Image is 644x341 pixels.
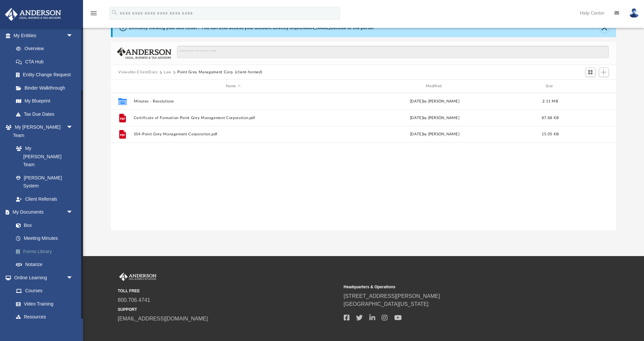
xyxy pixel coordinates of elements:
[5,271,80,284] a: Online Learningarrow_drop_down
[335,83,534,89] div: Modified
[9,232,83,245] a: Meeting Minutes
[9,107,83,121] a: Tax Due Dates
[111,9,118,16] i: search
[9,142,76,171] a: My [PERSON_NAME] Team
[164,69,171,75] button: Law
[9,245,83,258] a: Forms Library
[9,42,83,55] a: Overview
[9,297,76,310] a: Video Training
[542,116,559,120] span: 87.88 KB
[344,293,440,299] a: [STREET_ADDRESS][PERSON_NAME]
[90,13,98,17] a: menu
[344,284,565,290] small: Headquarters & Operations
[5,206,83,219] a: My Documentsarrow_drop_down
[5,29,83,42] a: My Entitiesarrow_drop_down
[335,99,534,104] div: [DATE] by [PERSON_NAME]
[66,206,80,219] span: arrow_drop_down
[567,83,613,89] div: id
[118,69,157,75] button: Viewable-ClientDocs
[177,46,608,58] input: Search files and folders
[335,131,534,137] div: [DATE] by [PERSON_NAME]
[9,310,80,324] a: Resources
[177,69,262,75] button: Point Grey Management Corp. (client-formed)
[134,99,332,103] button: Minutes - Resolutions
[118,307,339,312] small: SUPPORT
[134,83,332,89] div: Name
[9,171,80,192] a: [PERSON_NAME] System
[90,9,98,17] i: menu
[5,121,80,142] a: My [PERSON_NAME] Teamarrow_drop_down
[542,132,559,136] span: 15.05 KB
[335,115,534,121] div: [DATE] by [PERSON_NAME]
[118,288,339,294] small: TOLL FREE
[629,8,639,18] img: User Pic
[118,273,158,281] img: Anderson Advisors Platinum Portal
[543,100,558,103] span: 2.11 MB
[537,83,564,89] div: Size
[3,8,63,21] img: Anderson Advisors Platinum Portal
[134,116,332,120] button: Certificate of Formation-Point Grey Management Corporation.pdf
[66,271,80,285] span: arrow_drop_down
[9,258,83,271] a: Notarize
[344,301,429,307] a: [GEOGRAPHIC_DATA][US_STATE]
[599,68,609,77] button: Add
[111,93,616,231] div: grid
[9,219,80,232] a: Box
[9,284,80,298] a: Courses
[9,55,83,68] a: CTA Hub
[9,81,83,95] a: Binder Walkthrough
[66,121,80,134] span: arrow_drop_down
[66,29,80,42] span: arrow_drop_down
[134,132,332,136] button: SS4-Point Grey Management Corporation.pdf
[118,316,208,321] a: [EMAIL_ADDRESS][DOMAIN_NAME]
[118,297,150,303] a: 800.706.4741
[9,95,80,108] a: My Blueprint
[9,68,83,82] a: Entity Change Request
[586,68,596,77] button: Switch to Grid View
[114,83,131,89] div: id
[9,192,80,206] a: Client Referrals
